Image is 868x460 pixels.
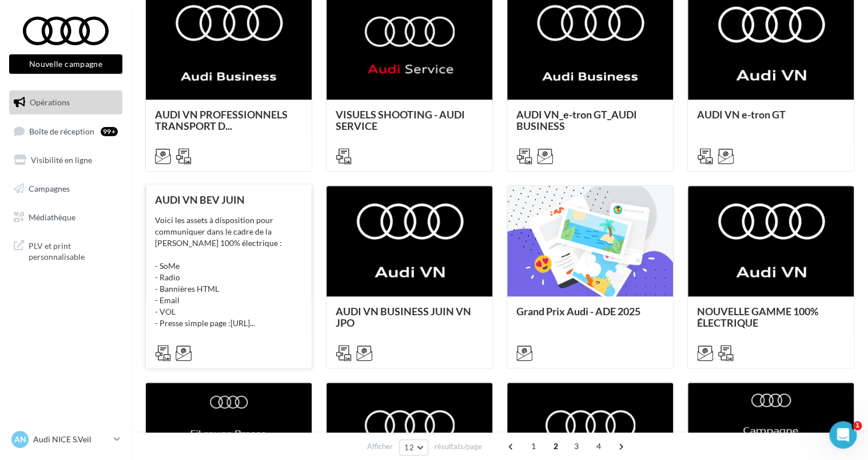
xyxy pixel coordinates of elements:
span: AN [14,434,26,445]
span: AUDI VN_e-tron GT_AUDI BUSINESS [516,108,637,132]
button: Nouvelle campagne [9,54,122,74]
a: Opérations [7,90,125,114]
a: Médiathèque [7,205,125,229]
p: Audi NICE S.Veil [33,434,109,445]
span: résultats/page [435,441,482,452]
span: Boîte de réception [29,126,94,136]
span: PLV et print personnalisable [29,238,118,263]
span: Grand Prix Audi - ADE 2025 [516,305,640,318]
span: Opérations [30,97,70,107]
span: 3 [567,437,586,455]
span: NOUVELLE GAMME 100% ÉLECTRIQUE [697,305,818,329]
span: Afficher [367,441,393,452]
button: 12 [399,439,428,455]
span: 1 [853,421,862,430]
span: Médiathèque [29,212,75,221]
a: [URL] [230,318,250,328]
span: Visibilité en ligne [31,155,92,165]
div: Voici les assets à disposition pour communiquer dans le cadre de la [PERSON_NAME] 100% électrique... [155,215,302,329]
span: AUDI VN BUSINESS JUIN VN JPO [336,305,471,329]
a: PLV et print personnalisable [7,233,125,267]
span: AUDI VN BEV JUIN [155,193,245,206]
span: AUDI VN PROFESSIONNELS TRANSPORT D... [155,108,288,132]
a: AN Audi NICE S.Veil [9,429,122,450]
div: 99+ [101,127,118,136]
a: Boîte de réception99+ [7,119,125,144]
span: AUDI VN e-tron GT [697,108,786,121]
iframe: Intercom live chat [829,421,857,449]
span: 1 [524,437,543,455]
a: Visibilité en ligne [7,148,125,172]
a: Campagnes [7,177,125,201]
span: 12 [404,443,414,452]
span: 4 [590,437,608,455]
span: 2 [547,437,565,455]
span: Campagnes [29,184,70,193]
span: VISUELS SHOOTING - AUDI SERVICE [336,108,465,132]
